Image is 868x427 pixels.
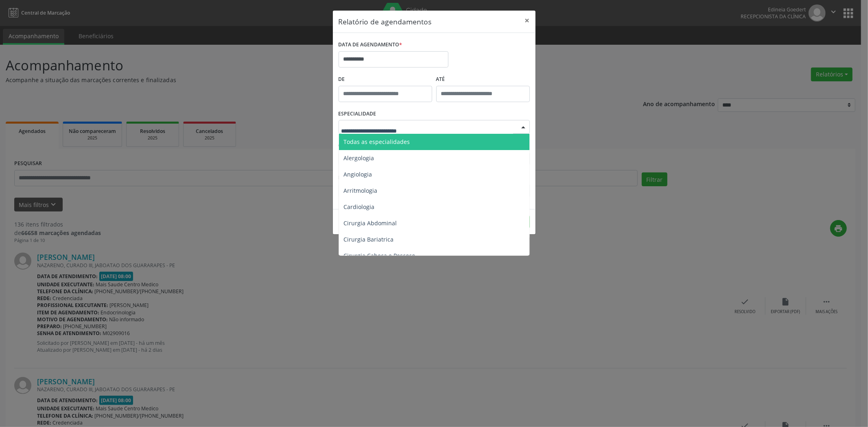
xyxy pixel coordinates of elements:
[344,170,372,178] span: Angiologia
[344,235,394,243] span: Cirurgia Bariatrica
[339,108,376,120] label: ESPECIALIDADE
[339,39,402,51] label: DATA DE AGENDAMENTO
[344,203,375,211] span: Cardiologia
[344,138,410,146] span: Todas as especialidades
[344,187,378,194] span: Arritmologia
[344,252,415,259] span: Cirurgia Cabeça e Pescoço
[436,73,530,86] label: ATÉ
[519,11,536,30] button: Close
[344,154,374,162] span: Alergologia
[339,73,432,86] label: De
[339,16,432,27] h5: Relatório de agendamentos
[344,219,397,227] span: Cirurgia Abdominal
